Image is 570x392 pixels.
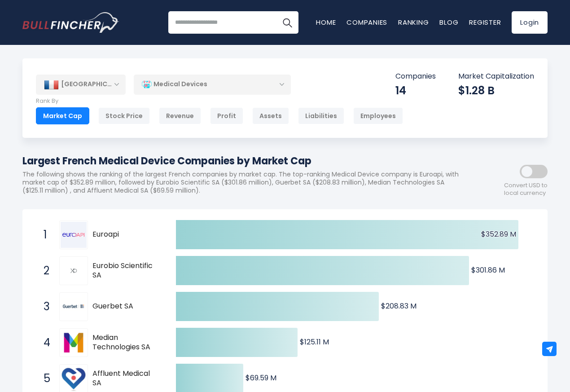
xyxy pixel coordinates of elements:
a: Blog [439,18,458,27]
span: Affluent Medical SA [92,369,160,388]
a: Register [469,18,501,27]
div: Revenue [159,107,201,124]
div: $1.28 B [458,84,534,97]
span: Euroapi [92,230,160,239]
a: Go to homepage [22,12,119,33]
h1: Largest French Medical Device Companies by Market Cap [22,154,467,168]
img: Bullfincher logo [22,12,119,33]
a: Ranking [398,18,429,27]
text: $69.59 M [246,373,276,383]
span: Convert USD to local currency [504,182,548,197]
div: Profit [210,107,243,124]
div: Stock Price [98,107,150,124]
div: Assets [252,107,289,124]
img: Median Technologies SA [61,330,87,356]
button: Search [276,11,298,34]
text: $208.83 M [381,301,417,311]
div: [GEOGRAPHIC_DATA] [36,75,126,94]
text: $352.89 M [481,229,516,239]
span: Eurobio Scientific SA [92,261,160,280]
img: Guerbet SA [61,294,87,320]
div: Market Cap [36,107,89,124]
span: 5 [39,371,48,386]
p: Companies [395,72,436,81]
p: Rank By [36,97,403,105]
span: Guerbet SA [92,302,160,311]
p: The following shows the ranking of the largest French companies by market cap. The top-ranking Me... [22,170,467,195]
div: Employees [353,107,403,124]
span: 3 [39,299,48,314]
span: Median Technologies SA [92,333,160,352]
a: Companies [346,18,387,27]
div: 14 [395,84,436,97]
p: Market Capitalization [458,72,534,81]
a: Login [512,11,548,34]
a: Home [316,18,336,27]
img: Euroapi [61,222,87,248]
span: 1 [39,227,48,242]
img: Eurobio Scientific SA [70,267,77,274]
span: 2 [39,263,48,278]
span: 4 [39,335,48,350]
text: $125.11 M [300,337,329,347]
div: Medical Devices [134,74,291,95]
img: Affluent Medical SA [61,366,87,392]
div: Liabilities [298,107,344,124]
text: $301.86 M [471,265,505,275]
